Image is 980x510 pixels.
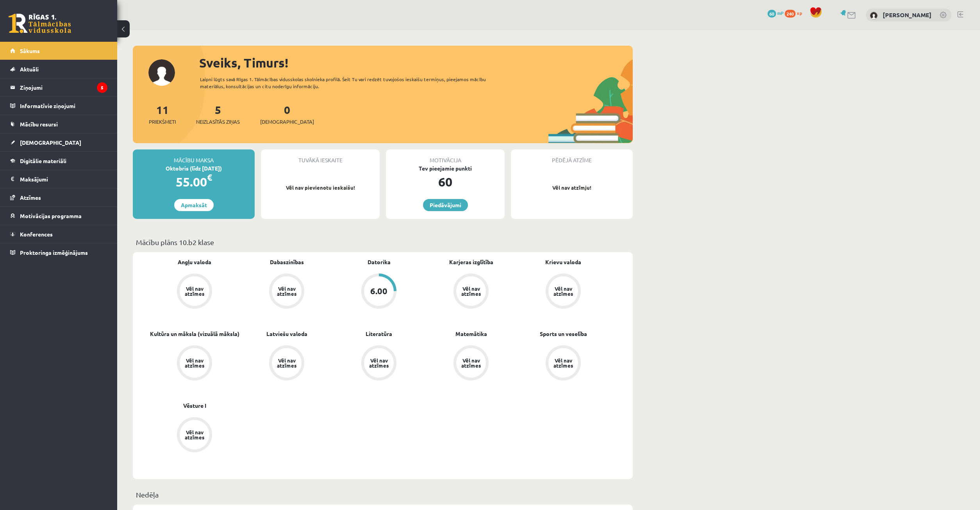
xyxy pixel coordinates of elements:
p: Nedēļa [136,489,630,500]
a: Vēl nav atzīmes [333,345,425,382]
a: Mācību resursi [10,115,107,133]
a: 0[DEMOGRAPHIC_DATA] [260,103,314,126]
a: 5Neizlasītās ziņas [196,103,240,126]
span: Aktuāli [20,66,39,73]
a: Sākums [10,42,107,60]
div: 60 [386,172,505,191]
a: Apmaksāt [174,199,214,211]
div: Vēl nav atzīmes [276,358,298,368]
a: Vēl nav atzīmes [148,345,241,382]
a: Karjeras izglītība [449,258,493,266]
a: Dabaszinības [270,258,304,266]
a: Vēl nav atzīmes [425,345,517,382]
div: Vēl nav atzīmes [184,358,205,368]
span: Mācību resursi [20,121,58,128]
div: Pēdējā atzīme [511,149,633,164]
a: Sports un veselība [540,330,587,338]
span: xp [797,10,802,16]
a: Vēl nav atzīmes [517,345,609,382]
span: Motivācijas programma [20,212,82,219]
a: Vēl nav atzīmes [241,274,333,310]
p: Vēl nav atzīmju! [515,184,629,192]
div: Vēl nav atzīmes [460,358,482,368]
a: Kultūra un māksla (vizuālā māksla) [150,330,239,338]
div: Vēl nav atzīmes [552,358,574,368]
a: Literatūra [366,330,392,338]
div: Laipni lūgts savā Rīgas 1. Tālmācības vidusskolas skolnieka profilā. Šeit Tu vari redzēt tuvojošo... [200,76,500,90]
a: Proktoringa izmēģinājums [10,243,107,261]
div: Mācību maksa [133,149,255,164]
a: Vēl nav atzīmes [241,345,333,382]
span: 60 [768,10,776,18]
div: Oktobris (līdz [DATE]) [133,164,255,172]
div: Motivācija [386,149,505,164]
a: Ziņojumi5 [10,78,107,96]
p: Vēl nav pievienotu ieskaišu! [265,184,376,192]
legend: Maksājumi [20,170,107,188]
span: Digitālie materiāli [20,157,66,164]
a: Vēl nav atzīmes [148,417,241,454]
i: 5 [97,82,107,93]
span: [DEMOGRAPHIC_DATA] [260,118,314,126]
a: 240 xp [785,10,806,16]
div: 6.00 [370,287,387,295]
a: Vēl nav atzīmes [517,274,609,310]
span: Priekšmeti [149,118,176,126]
a: [PERSON_NAME] [883,11,932,19]
a: Latviešu valoda [266,330,307,338]
p: Mācību plāns 10.b2 klase [136,237,630,247]
span: € [207,172,212,183]
a: 6.00 [333,274,425,310]
div: Vēl nav atzīmes [184,286,205,296]
a: Krievu valoda [545,258,581,266]
span: Sākums [20,47,40,54]
a: Informatīvie ziņojumi [10,97,107,115]
div: Vēl nav atzīmes [552,286,574,296]
span: mP [777,10,784,16]
span: Proktoringa izmēģinājums [20,249,88,256]
div: Tuvākā ieskaite [261,149,380,164]
a: Vēl nav atzīmes [148,274,241,310]
span: Konferences [20,231,53,238]
a: Digitālie materiāli [10,152,107,170]
a: Vēl nav atzīmes [425,274,517,310]
a: Piedāvājumi [423,199,468,211]
a: [DEMOGRAPHIC_DATA] [10,133,107,151]
div: Vēl nav atzīmes [460,286,482,296]
legend: Ziņojumi [20,78,107,96]
a: Matemātika [455,330,487,338]
a: Maksājumi [10,170,107,188]
a: Atzīmes [10,188,107,206]
div: Vēl nav atzīmes [368,358,390,368]
legend: Informatīvie ziņojumi [20,97,107,115]
img: Timurs Lozovskis [870,12,878,20]
a: Motivācijas programma [10,207,107,225]
a: Angļu valoda [178,258,211,266]
div: Vēl nav atzīmes [276,286,298,296]
div: Vēl nav atzīmes [184,430,205,440]
div: Sveiks, Timurs! [199,53,633,72]
span: [DEMOGRAPHIC_DATA] [20,139,81,146]
span: Atzīmes [20,194,41,201]
a: Rīgas 1. Tālmācības vidusskola [9,14,71,33]
a: Datorika [368,258,391,266]
span: 240 [785,10,796,18]
a: Konferences [10,225,107,243]
div: Tev pieejamie punkti [386,164,505,172]
div: 55.00 [133,172,255,191]
a: 60 mP [768,10,784,16]
a: 11Priekšmeti [149,103,176,126]
a: Aktuāli [10,60,107,78]
a: Vēsture I [183,402,206,410]
span: Neizlasītās ziņas [196,118,240,126]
